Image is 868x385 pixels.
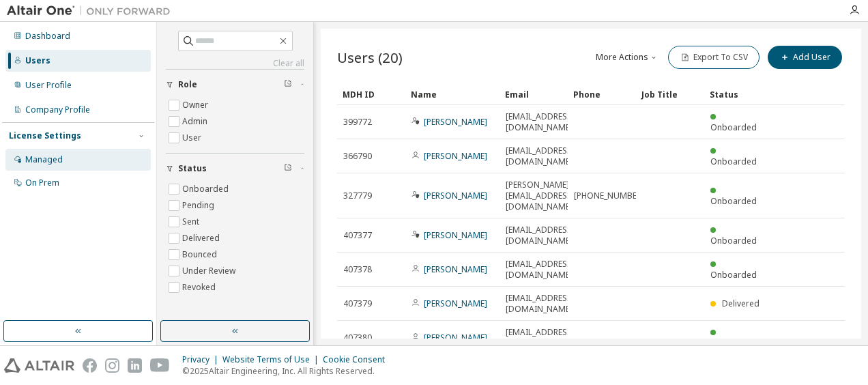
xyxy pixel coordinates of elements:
span: Clear filter [284,79,292,90]
a: [PERSON_NAME] [424,150,487,162]
span: Status [178,163,207,174]
div: Users [25,55,50,66]
div: On Prem [25,177,59,188]
div: Dashboard [25,31,70,42]
label: Onboarded [182,181,231,197]
span: Onboarded [710,337,757,349]
span: [EMAIL_ADDRESS][DOMAIN_NAME] [506,293,575,315]
span: 399772 [343,117,372,128]
img: altair_logo.svg [4,358,74,373]
div: Phone [573,83,631,105]
div: User Profile [25,80,72,91]
div: Status [710,83,767,105]
span: [EMAIL_ADDRESS][DOMAIN_NAME] [506,327,575,349]
a: [PERSON_NAME] [424,116,487,128]
button: More Actions [594,46,660,69]
span: Delivered [722,298,759,309]
span: Users (20) [337,48,403,67]
span: 407380 [343,332,372,343]
img: Altair One [7,4,177,18]
span: 407378 [343,264,372,275]
div: License Settings [9,130,81,141]
label: Under Review [182,263,238,279]
span: Onboarded [710,235,757,246]
label: Sent [182,214,202,230]
a: [PERSON_NAME] [424,263,487,275]
span: [EMAIL_ADDRESS][DOMAIN_NAME] [506,225,575,246]
a: [PERSON_NAME] [424,190,487,201]
button: Role [166,70,304,100]
img: instagram.svg [105,358,119,373]
button: Add User [768,46,842,69]
div: MDH ID [343,83,400,105]
span: [PERSON_NAME][EMAIL_ADDRESS][DOMAIN_NAME] [506,180,575,212]
span: Onboarded [710,269,757,281]
label: Pending [182,197,217,214]
label: Delivered [182,230,222,246]
a: [PERSON_NAME] [424,229,487,241]
label: Bounced [182,246,220,263]
img: youtube.svg [150,358,170,373]
a: [PERSON_NAME] [424,298,487,309]
div: Company Profile [25,104,90,115]
button: Status [166,154,304,184]
label: Revoked [182,279,218,296]
span: [EMAIL_ADDRESS][DOMAIN_NAME] [506,111,575,133]
label: User [182,130,204,146]
span: 407377 [343,230,372,241]
div: Cookie Consent [323,354,393,365]
div: Website Terms of Use [222,354,323,365]
span: 407379 [343,298,372,309]
span: [EMAIL_ADDRESS][DOMAIN_NAME] [506,259,575,281]
a: Clear all [166,58,304,69]
span: Onboarded [710,122,757,133]
span: [EMAIL_ADDRESS][DOMAIN_NAME] [506,145,575,167]
a: [PERSON_NAME] [424,332,487,343]
span: Onboarded [710,195,757,207]
div: Privacy [182,354,222,365]
label: Admin [182,113,210,130]
button: Export To CSV [668,46,759,69]
img: facebook.svg [83,358,97,373]
p: © 2025 Altair Engineering, Inc. All Rights Reserved. [182,365,393,377]
span: Clear filter [284,163,292,174]
div: Name [411,83,494,105]
span: 327779 [343,190,372,201]
span: 366790 [343,151,372,162]
div: Email [505,83,562,105]
div: Job Title [641,83,699,105]
div: Managed [25,154,63,165]
span: [PHONE_NUMBER] [574,190,644,201]
span: Onboarded [710,156,757,167]
label: Owner [182,97,211,113]
img: linkedin.svg [128,358,142,373]
span: Role [178,79,197,90]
